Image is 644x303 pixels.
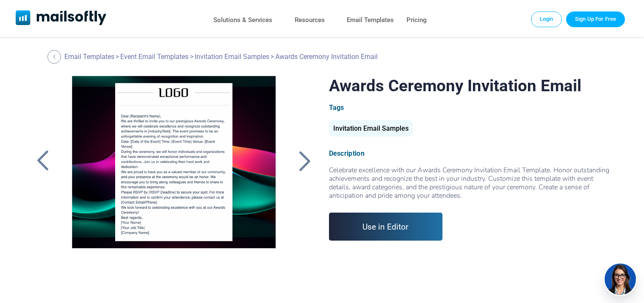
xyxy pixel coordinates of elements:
div: Celebrate excellence with our Awards Ceremony Invitation Email Template. Honor outstanding achiev... [329,166,612,200]
a: Email Templates [64,53,114,61]
a: Awards Ceremony Invitation Email [61,76,287,288]
a: Mailsoftly [16,10,107,27]
a: Event Email Templates [120,53,188,61]
a: Resources [295,14,325,26]
a: Solutions & Services [213,14,272,26]
div: Invitation Email Samples [329,120,413,137]
a: Back [47,50,63,64]
div: Tags [329,104,612,112]
a: Back [294,150,315,172]
a: Back [32,150,53,172]
a: Use in Editor [329,213,443,241]
a: Invitation Email Samples [195,53,269,61]
div: Description [329,149,612,157]
a: Email Templates [347,14,394,26]
a: Pricing [406,14,427,26]
h1: Awards Ceremony Invitation Email [329,76,612,95]
a: Trial [566,11,625,27]
a: Invitation Email Samples [329,128,413,132]
a: Login [531,11,562,27]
